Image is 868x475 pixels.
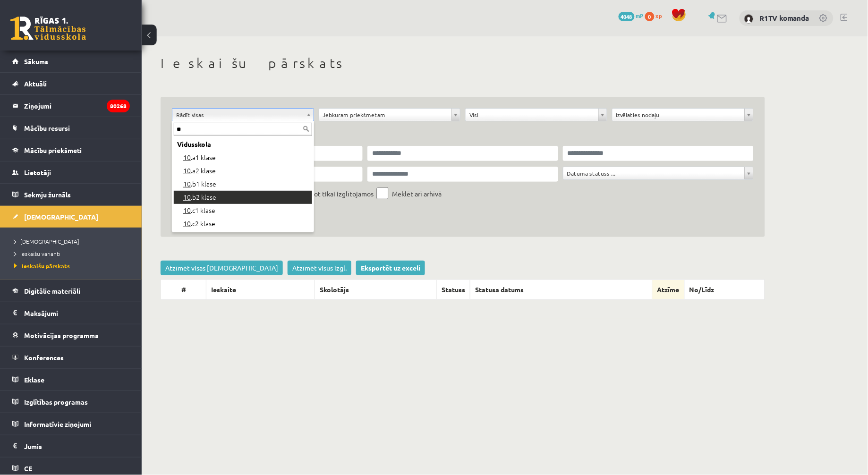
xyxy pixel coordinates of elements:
span: 10 [183,166,191,175]
div: .a2 klase [174,164,312,178]
span: 10 [183,192,191,202]
div: .c2 klase [174,217,312,230]
span: 10 [183,219,191,228]
div: .b2 klase [174,191,312,204]
span: 10 [183,153,191,162]
div: .c1 klase [174,204,312,217]
span: 10 [183,205,191,215]
span: 10 [183,179,191,188]
div: .a1 klase [174,151,312,164]
div: Vidusskola [174,138,312,151]
div: .b1 klase [174,178,312,191]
